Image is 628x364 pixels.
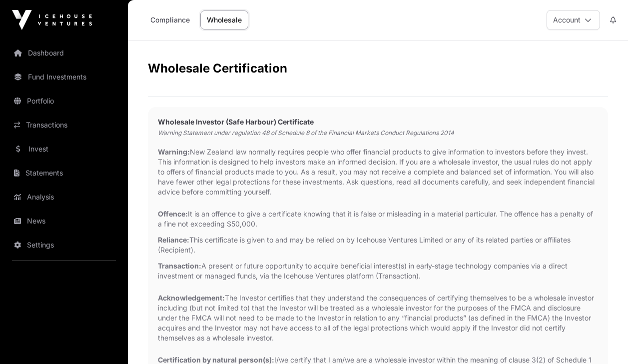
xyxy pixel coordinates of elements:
[158,209,188,218] strong: Offence:
[158,235,189,244] strong: Reliance:
[158,293,225,302] strong: Acknowledgement:
[158,129,598,137] p: Warning Statement under regulation 48 of Schedule 8 of the Financial Markets Conduct Regulations ...
[8,234,120,256] a: Settings
[158,261,598,281] p: A present or future opportunity to acquire beneficial interest(s) in early-stage technology compa...
[547,10,600,30] button: Account
[8,42,120,64] a: Dashboard
[148,60,608,76] h2: Wholesale Certification
[158,235,598,255] p: This certificate is given to and may be relied on by Icehouse Ventures Limited or any of its rela...
[158,147,190,156] strong: Warning:
[158,293,598,343] p: The Investor certifies that they understand the consequences of certifying themselves to be a who...
[8,210,120,232] a: News
[8,90,120,112] a: Portfolio
[158,117,598,127] h2: Wholesale Investor (Safe Harbour) Certificate
[158,261,201,270] strong: Transaction:
[144,10,196,29] a: Compliance
[8,162,120,184] a: Statements
[200,10,248,29] a: Wholesale
[158,355,274,364] strong: Certification by natural person(s):
[158,147,598,197] p: New Zealand law normally requires people who offer financial products to give information to inve...
[8,66,120,88] a: Fund Investments
[12,10,92,30] img: Icehouse Ventures Logo
[8,114,120,136] a: Transactions
[8,138,120,160] a: Invest
[578,316,628,364] iframe: Chat Widget
[8,186,120,208] a: Analysis
[158,209,598,229] p: It is an offence to give a certificate knowing that it is false or misleading in a material parti...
